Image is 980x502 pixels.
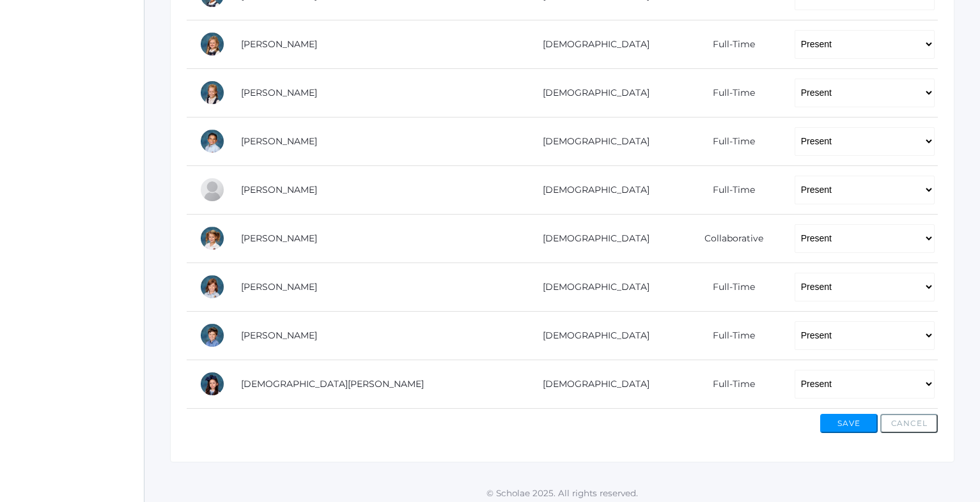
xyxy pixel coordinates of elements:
[677,117,781,165] td: Full-Time
[241,281,317,293] a: [PERSON_NAME]
[241,378,424,390] a: [DEMOGRAPHIC_DATA][PERSON_NAME]
[199,177,225,202] div: Oliver Smith
[241,330,317,341] a: [PERSON_NAME]
[241,135,317,147] a: [PERSON_NAME]
[506,214,677,262] td: [DEMOGRAPHIC_DATA]
[144,487,980,499] p: © Scholae 2025. All rights reserved.
[241,232,317,244] a: [PERSON_NAME]
[506,117,677,165] td: [DEMOGRAPHIC_DATA]
[241,184,317,195] a: [PERSON_NAME]
[199,31,225,57] div: Gracelyn Lavallee
[677,262,781,311] td: Full-Time
[506,262,677,311] td: [DEMOGRAPHIC_DATA]
[677,20,781,68] td: Full-Time
[677,165,781,214] td: Full-Time
[506,360,677,408] td: [DEMOGRAPHIC_DATA]
[677,360,781,408] td: Full-Time
[506,20,677,68] td: [DEMOGRAPHIC_DATA]
[677,214,781,262] td: Collaborative
[506,311,677,360] td: [DEMOGRAPHIC_DATA]
[820,414,878,433] button: Save
[199,80,225,105] div: Hazel Porter
[677,311,781,360] td: Full-Time
[199,274,225,300] div: Chloe Vick
[506,165,677,214] td: [DEMOGRAPHIC_DATA]
[199,225,225,251] div: Kiana Taylor
[677,68,781,117] td: Full-Time
[241,87,317,98] a: [PERSON_NAME]
[241,38,317,50] a: [PERSON_NAME]
[199,128,225,154] div: Noah Rosas
[199,323,225,348] div: Liam Woodruff
[199,371,225,397] div: Allison Yepiskoposyan
[506,68,677,117] td: [DEMOGRAPHIC_DATA]
[880,414,938,433] button: Cancel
